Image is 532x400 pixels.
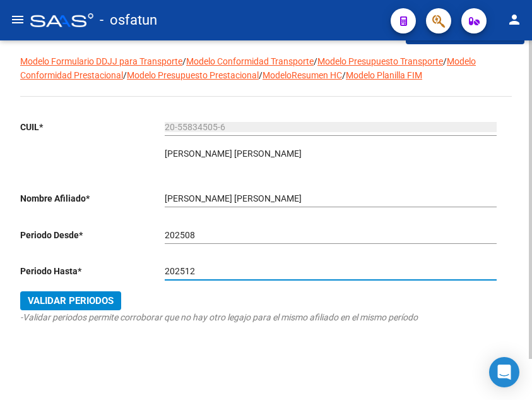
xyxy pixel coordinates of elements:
[10,12,25,27] mat-icon: menu
[100,6,157,34] span: - osfatun
[165,147,302,161] p: [PERSON_NAME] [PERSON_NAME]
[489,357,519,387] div: Open Intercom Messenger
[28,295,114,306] span: Validar Periodos
[20,264,165,278] p: Periodo Hasta
[20,56,182,66] a: Modelo Formulario DDJJ para Transporte
[20,312,418,322] i: -Validar periodos permite corroborar que no hay otro legajo para el mismo afiliado en el mismo pe...
[20,54,512,370] div: / / / / / /
[317,56,443,66] a: Modelo Presupuesto Transporte
[346,70,422,80] a: Modelo Planilla FIM
[20,228,165,242] p: Periodo Desde
[507,12,522,27] mat-icon: person
[186,56,314,66] a: Modelo Conformidad Transporte
[20,120,165,134] p: CUIL
[127,70,259,80] a: Modelo Presupuesto Prestacional
[20,191,165,205] p: Nombre Afiliado
[20,291,121,310] button: Validar Periodos
[263,70,342,80] a: ModeloResumen HC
